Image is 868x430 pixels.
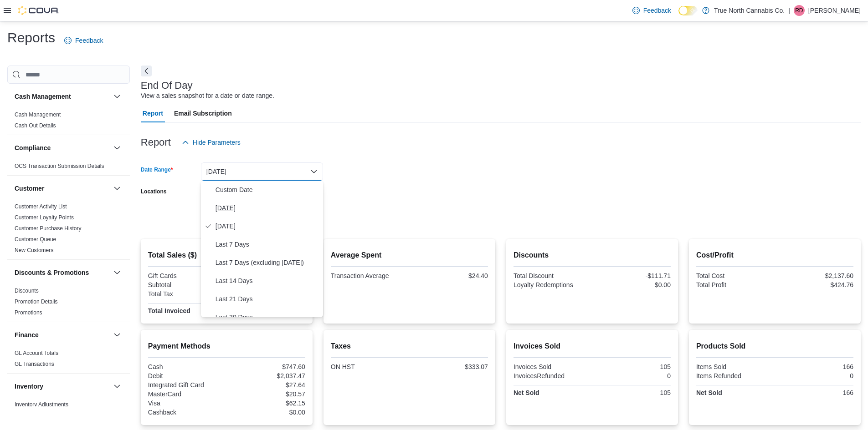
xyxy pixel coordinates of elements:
h3: End Of Day [141,80,193,91]
button: Next [141,66,152,76]
a: Inventory Adjustments [15,401,68,408]
div: Select listbox [201,181,323,317]
h3: Cash Management [15,92,71,101]
span: Promotions [15,309,42,316]
a: Cash Out Details [15,122,56,129]
div: View a sales snapshot for a date or date range. [141,91,274,101]
h2: Discounts [514,250,671,261]
strong: Net Sold [696,389,722,396]
input: Dark Mode [678,6,698,15]
span: Email Subscription [174,104,232,122]
div: 166 [776,389,853,396]
h2: Invoices Sold [514,341,671,352]
button: Finance [112,329,123,340]
p: | [788,5,790,16]
div: Subtotal [148,281,225,288]
label: Date Range [141,166,173,173]
p: [PERSON_NAME] [808,5,861,16]
div: Loyalty Redemptions [514,281,591,288]
span: Hide Parameters [193,138,241,147]
div: Customer [7,201,130,259]
div: $2,137.60 [776,272,853,279]
button: Discounts & Promotions [112,267,123,278]
div: Cash Management [7,109,130,135]
div: Total Tax [148,290,225,298]
img: Cova [18,6,59,15]
span: Customer Loyalty Points [15,214,74,221]
button: Inventory [112,381,123,392]
button: Customer [15,184,110,193]
span: New Customers [15,247,53,254]
div: Total Cost [696,272,773,279]
div: $0.00 [228,409,305,416]
span: Customer Purchase History [15,225,82,232]
button: Cash Management [112,91,123,102]
div: Total Discount [514,272,591,279]
div: $333.07 [411,363,488,370]
span: Customer Activity List [15,203,67,210]
h3: Customer [15,184,44,193]
span: Last 7 Days [216,239,319,250]
h2: Average Spent [331,250,488,261]
span: Custom Date [216,184,319,195]
div: Items Refunded [696,372,773,379]
div: Visa [148,400,225,407]
span: Discounts [15,287,39,294]
div: Items Sold [696,363,773,370]
button: Discounts & Promotions [15,268,110,277]
div: Finance [7,348,130,373]
h2: Products Sold [696,341,853,352]
div: Cashback [148,409,225,416]
button: Cash Management [15,92,110,101]
div: $27.64 [228,381,305,389]
div: 105 [594,363,671,370]
div: InvoicesRefunded [514,372,591,379]
div: 0 [594,372,671,379]
span: Feedback [75,36,103,45]
h3: Discounts & Promotions [15,268,89,277]
a: GL Account Totals [15,350,58,356]
a: OCS Transaction Submission Details [15,163,104,169]
div: 105 [594,389,671,396]
a: Promotions [15,309,42,316]
span: [DATE] [216,202,319,213]
span: OCS Transaction Submission Details [15,162,104,170]
a: Cash Management [15,111,61,118]
span: RD [795,5,803,16]
button: [DATE] [201,162,323,181]
span: GL Account Totals [15,349,58,357]
span: Inventory Adjustments [15,401,68,408]
a: Customer Activity List [15,203,67,210]
a: New Customers [15,247,53,253]
a: Customer Loyalty Points [15,214,74,221]
h3: Compliance [15,143,51,152]
div: $24.40 [411,272,488,279]
div: $424.76 [776,281,853,288]
a: Customer Queue [15,236,56,243]
div: 166 [776,363,853,370]
button: Finance [15,330,110,339]
button: Compliance [112,142,123,153]
span: Feedback [643,6,671,15]
div: $20.57 [228,390,305,398]
a: Customer Purchase History [15,225,82,232]
a: Feedback [61,31,107,50]
button: Customer [112,183,123,194]
div: Cash [148,363,225,370]
a: Discounts [15,288,39,294]
div: ON HST [331,363,408,370]
h3: Finance [15,330,39,339]
span: Last 30 Days [216,312,319,323]
span: Cash Management [15,111,61,118]
div: -$111.71 [594,272,671,279]
span: Last 7 Days (excluding [DATE]) [216,257,319,268]
button: Compliance [15,143,110,152]
div: MasterCard [148,390,225,398]
div: $0.00 [594,281,671,288]
h3: Report [141,137,171,148]
p: True North Cannabis Co. [714,5,785,16]
span: Last 14 Days [216,275,319,286]
span: Dark Mode [678,15,679,16]
a: Promotion Details [15,298,58,305]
